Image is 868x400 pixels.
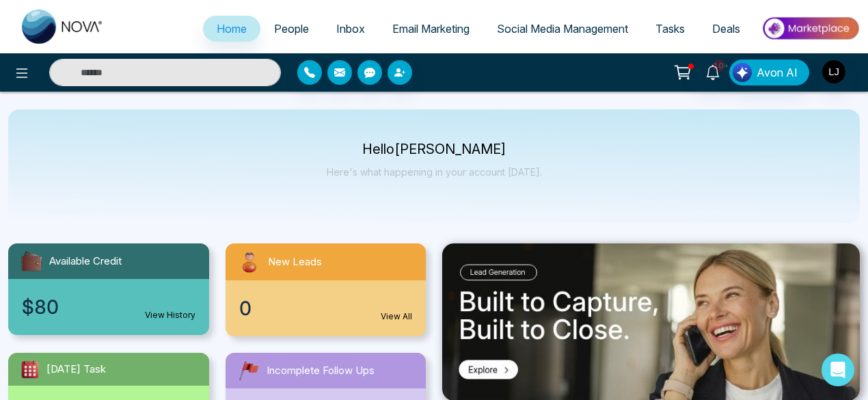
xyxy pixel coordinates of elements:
[696,59,729,83] a: 10+
[217,22,247,36] span: Home
[699,16,754,42] a: Deals
[267,363,375,379] span: Incomplete Follow Ups
[733,63,752,82] img: Lead Flow
[49,254,122,269] span: Available Credit
[729,59,809,85] button: Avon AI
[19,358,41,380] img: todayTask.svg
[274,22,309,36] span: People
[22,293,59,321] span: $80
[497,22,628,36] span: Social Media Management
[757,64,798,81] span: Avon AI
[203,16,260,42] a: Home
[327,166,542,178] p: Here's what happening in your account [DATE].
[145,309,195,321] a: View History
[19,249,44,274] img: availableCredit.svg
[46,362,106,377] span: [DATE] Task
[642,16,699,42] a: Tasks
[822,354,854,386] div: Open Intercom Messenger
[22,10,104,44] img: Nova CRM Logo
[217,243,435,336] a: New Leads0View All
[822,60,845,83] img: User Avatar
[260,16,323,42] a: People
[268,254,322,270] span: New Leads
[336,22,365,36] span: Inbox
[761,13,860,44] img: Market-place.gif
[236,249,262,275] img: newLeads.svg
[713,59,725,72] span: 10+
[381,310,412,323] a: View All
[239,294,252,323] span: 0
[392,22,470,36] span: Email Marketing
[327,144,542,155] p: Hello [PERSON_NAME]
[379,16,483,42] a: Email Marketing
[236,358,261,383] img: followUps.svg
[483,16,642,42] a: Social Media Management
[323,16,379,42] a: Inbox
[655,22,685,36] span: Tasks
[712,22,740,36] span: Deals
